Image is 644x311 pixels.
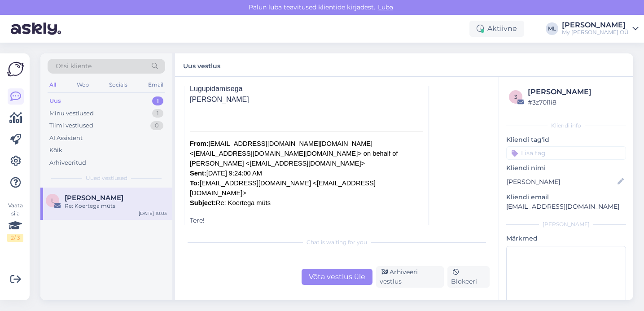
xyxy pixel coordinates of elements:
p: Kliendi tag'id [506,135,626,145]
div: All [48,79,58,91]
p: Märkmed [506,234,626,243]
div: Blokeeri [447,266,490,288]
div: [PERSON_NAME] [506,220,626,228]
b: Sent: [190,170,206,177]
div: Aktiivne [469,21,524,37]
span: Leenu Leomar [65,194,123,202]
div: Uus [49,96,61,105]
span: Luba [375,3,396,11]
p: Kliendi nimi [506,163,626,173]
input: Lisa nimi [507,177,616,187]
div: [DATE] 10:03 [139,210,167,217]
b: From: [190,140,209,147]
div: Socials [107,79,129,91]
div: Web [75,79,91,91]
div: # 3z70l1i8 [528,97,623,107]
div: Re: Koertega müts [65,202,167,210]
div: Arhiveeritud [49,158,86,167]
div: ML [546,22,558,35]
p: Kliendi email [506,193,626,202]
img: Askly Logo [7,61,24,78]
div: Kliendi info [506,122,626,130]
span: 3 [514,93,517,100]
span: Tere! [190,216,205,224]
div: Arhiveeri vestlus [376,266,444,288]
label: Uus vestlus [183,59,220,71]
div: [PERSON_NAME] [562,22,629,29]
div: Tiimi vestlused [49,121,93,130]
div: Lugupidamisega [190,83,423,94]
div: Email [146,79,165,91]
div: Minu vestlused [49,109,94,118]
div: Kõik [49,146,62,155]
div: [PERSON_NAME] [528,87,623,97]
div: Võta vestlus üle [302,269,372,285]
div: Chat is waiting for you [184,238,490,246]
b: To: [190,180,200,187]
a: [PERSON_NAME]My [PERSON_NAME] OÜ [562,22,639,36]
input: Lisa tag [506,146,626,160]
div: [PERSON_NAME] [190,94,423,105]
font: [EMAIL_ADDRESS][DOMAIN_NAME][DOMAIN_NAME] <[EMAIL_ADDRESS][DOMAIN_NAME][DOMAIN_NAME]> on behalf o... [190,140,398,206]
div: 0 [150,121,163,130]
span: Uued vestlused [86,174,127,182]
div: Vaata siia [7,201,23,242]
b: Subject: [190,199,216,206]
span: L [51,197,54,204]
div: 1 [152,96,163,105]
div: My [PERSON_NAME] OÜ [562,29,629,36]
div: 2 / 3 [7,234,23,242]
div: AI Assistent [49,134,83,143]
p: [EMAIL_ADDRESS][DOMAIN_NAME] [506,202,626,211]
div: 1 [152,109,163,118]
span: Otsi kliente [56,61,92,71]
